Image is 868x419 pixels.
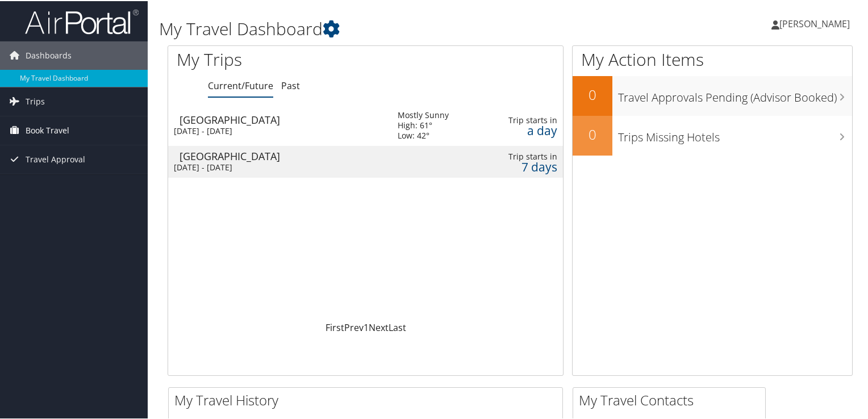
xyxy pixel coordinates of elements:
[180,150,386,160] div: [GEOGRAPHIC_DATA]
[389,320,406,333] a: Last
[573,84,612,103] h2: 0
[281,78,300,91] a: Past
[618,123,852,144] h3: Trips Missing Hotels
[494,114,557,124] div: Trip starts in
[174,389,562,409] h2: My Travel History
[325,320,344,333] a: First
[494,124,557,135] div: a day
[398,129,449,140] div: Low: 42°
[573,115,852,154] a: 0Trips Missing Hotels
[618,83,852,104] h3: Travel Approvals Pending (Advisor Booked)
[177,47,390,70] h1: My Trips
[494,150,557,161] div: Trip starts in
[180,114,386,124] div: [GEOGRAPHIC_DATA]
[174,125,381,135] div: [DATE] - [DATE]
[398,119,449,129] div: High: 61°
[174,161,381,171] div: [DATE] - [DATE]
[398,109,449,119] div: Mostly Sunny
[494,161,557,171] div: 7 days
[369,320,389,333] a: Next
[779,16,850,29] span: [PERSON_NAME]
[771,6,861,40] a: [PERSON_NAME]
[344,320,364,333] a: Prev
[208,78,273,91] a: Current/Future
[26,115,69,144] span: Book Travel
[25,7,139,34] img: airportal-logo.png
[579,389,765,409] h2: My Travel Contacts
[26,86,45,115] span: Trips
[159,16,627,40] h1: My Travel Dashboard
[573,47,852,70] h1: My Action Items
[573,124,612,143] h2: 0
[26,40,72,69] span: Dashboards
[26,144,85,173] span: Travel Approval
[573,75,852,115] a: 0Travel Approvals Pending (Advisor Booked)
[364,320,369,333] a: 1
